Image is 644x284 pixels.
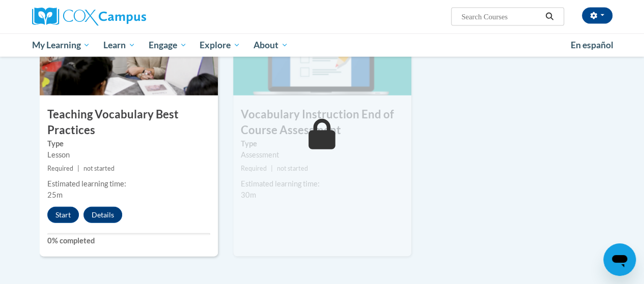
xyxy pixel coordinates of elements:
[32,8,146,26] img: Cox Campus
[47,178,210,190] div: Estimated learning time:
[47,165,73,172] span: Required
[77,165,79,172] span: |
[241,191,256,199] span: 30m
[193,34,247,57] a: Explore
[47,191,63,199] span: 25m
[241,138,404,149] label: Type
[200,39,240,51] span: Explore
[25,34,97,57] a: My Learning
[247,34,295,57] a: About
[603,243,636,276] iframe: Button to launch messaging window
[97,34,142,57] a: Learn
[32,8,215,26] a: Cox Campus
[149,39,187,51] span: Engage
[40,107,218,138] h3: Teaching Vocabulary Best Practices
[47,138,210,149] label: Type
[47,235,210,246] label: 0% completed
[83,207,122,223] button: Details
[582,8,612,24] button: Account Settings
[233,107,411,138] h3: Vocabulary Instruction End of Course Assessment
[47,149,210,161] div: Lesson
[542,11,557,23] button: Search
[24,34,620,57] div: Main menu
[47,207,79,223] button: Start
[271,165,273,172] span: |
[241,165,267,172] span: Required
[83,165,115,172] span: not started
[460,11,542,23] input: Search Courses
[254,39,288,51] span: About
[142,34,193,57] a: Engage
[277,165,308,172] span: not started
[564,35,620,56] a: En español
[32,39,90,51] span: My Learning
[103,39,135,51] span: Learn
[241,149,404,161] div: Assessment
[241,178,404,190] div: Estimated learning time:
[571,40,613,50] span: En español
